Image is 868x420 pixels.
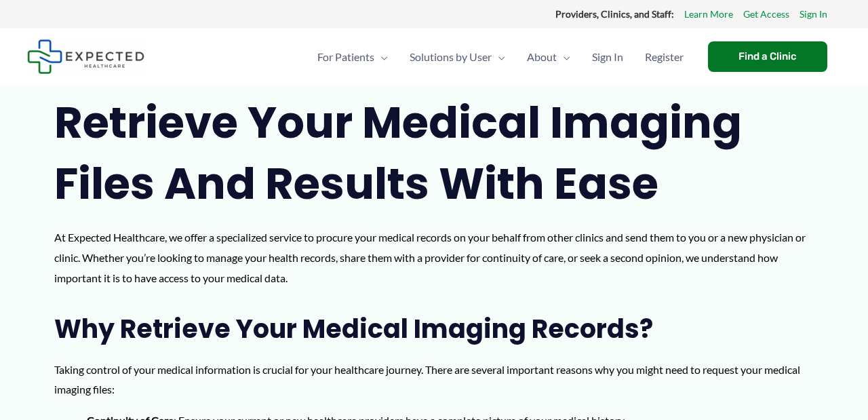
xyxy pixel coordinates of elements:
[684,5,733,23] a: Learn More
[516,33,581,81] a: AboutMenu Toggle
[645,33,684,81] span: Register
[54,312,814,345] h2: Why Retrieve Your Medical Imaging Records?
[54,227,814,288] p: At Expected Healthcare, we offer a specialized service to procure your medical records on your be...
[557,33,570,81] span: Menu Toggle
[592,33,623,81] span: Sign In
[54,360,814,400] p: Taking control of your medical information is crucial for your healthcare journey. There are seve...
[800,5,827,23] a: Sign In
[581,33,634,81] a: Sign In
[527,33,557,81] span: About
[708,41,827,72] a: Find a Clinic
[54,92,814,214] h1: Retrieve Your Medical Imaging Files and Results with Ease
[555,8,674,20] strong: Providers, Clinics, and Staff:
[410,33,492,81] span: Solutions by User
[307,33,399,81] a: For PatientsMenu Toggle
[27,39,144,74] img: Expected Healthcare Logo - side, dark font, small
[307,33,694,81] nav: Primary Site Navigation
[399,33,516,81] a: Solutions by UserMenu Toggle
[743,5,789,23] a: Get Access
[634,33,694,81] a: Register
[492,33,505,81] span: Menu Toggle
[317,33,374,81] span: For Patients
[374,33,388,81] span: Menu Toggle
